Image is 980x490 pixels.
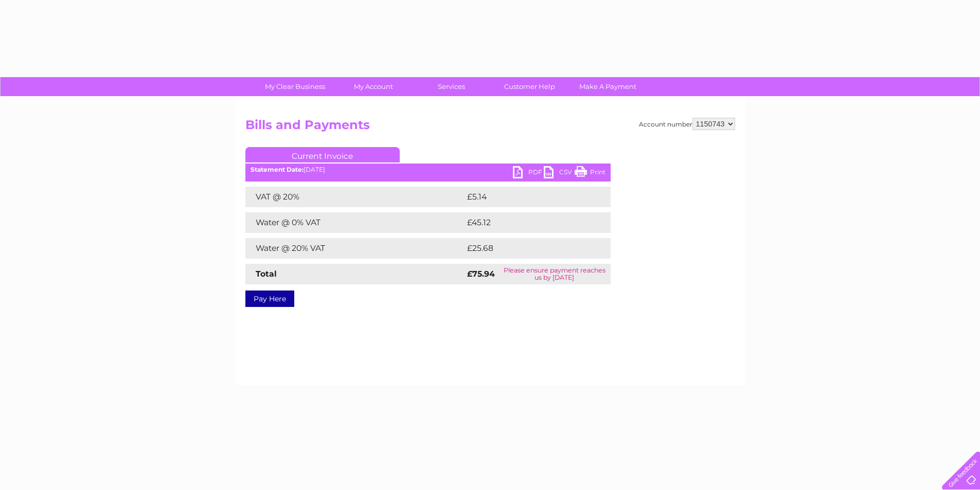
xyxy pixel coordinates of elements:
[465,187,585,207] td: £5.14
[245,147,400,162] a: Current Invoice
[253,77,337,96] a: My Clear Business
[245,166,611,173] div: [DATE]
[465,212,589,233] td: £45.12
[544,166,575,181] a: CSV
[331,77,416,96] a: My Account
[256,269,277,279] strong: Total
[575,166,605,181] a: Print
[251,166,304,173] b: Statement Date:
[467,269,495,279] strong: £75.94
[639,118,735,130] div: Account number
[498,264,610,284] td: Please ensure payment reaches us by [DATE]
[487,77,572,96] a: Customer Help
[245,238,465,259] td: Water @ 20% VAT
[245,212,465,233] td: Water @ 0% VAT
[245,187,465,207] td: VAT @ 20%
[409,77,494,96] a: Services
[513,166,544,181] a: PDF
[465,238,590,259] td: £25.68
[245,118,735,137] h2: Bills and Payments
[565,77,650,96] a: Make A Payment
[245,291,294,307] a: Pay Here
